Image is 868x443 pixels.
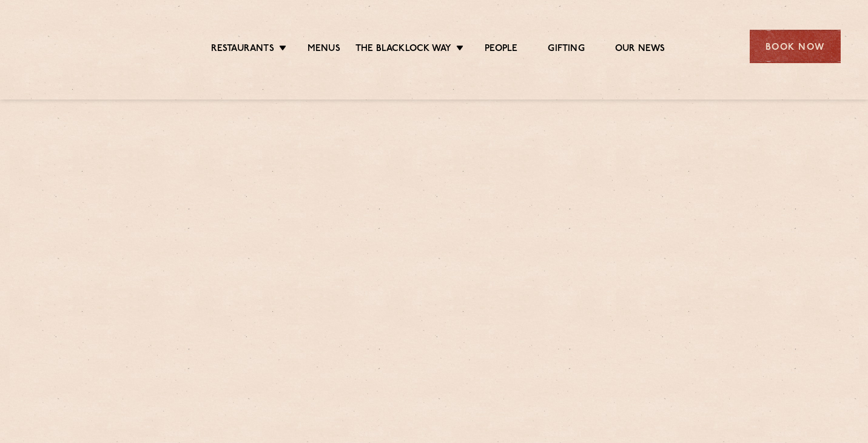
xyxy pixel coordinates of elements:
a: The Blacklock Way [355,43,451,56]
a: Restaurants [211,43,274,56]
a: Our News [615,43,665,56]
a: People [485,43,517,56]
a: Gifting [548,43,584,56]
div: Book Now [750,30,841,63]
img: svg%3E [28,12,133,81]
a: Menus [308,43,340,56]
